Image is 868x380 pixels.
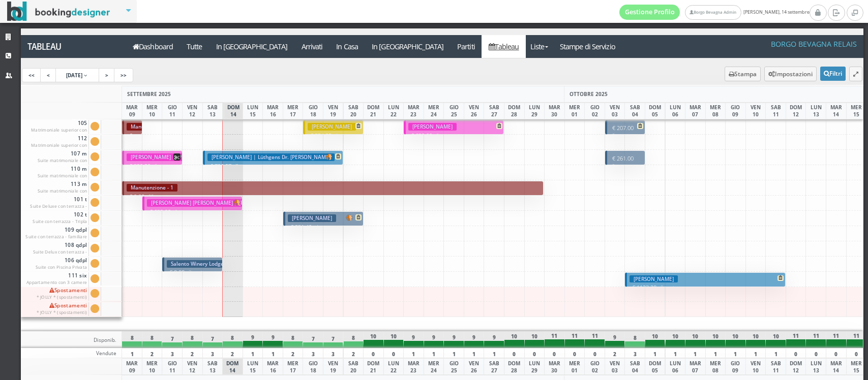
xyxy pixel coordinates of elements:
div: 3 [202,348,223,358]
div: 1 [705,348,726,358]
div: MAR 16 [262,103,283,119]
button: Manutenzione - 1 € 0.00 [122,120,142,135]
div: 2 [142,348,163,358]
div: 10 [383,331,404,348]
div: 7 [202,331,223,348]
small: Suite matrimoniale con terrazza [38,188,87,201]
span: [PERSON_NAME], 14 settembre [619,5,810,20]
button: € 261.00 2 notti [605,150,645,165]
div: 1 [745,348,766,358]
div: GIO 02 [584,103,605,119]
div: 0 [584,348,605,358]
div: 0 [805,348,826,358]
div: MAR 23 [403,358,424,375]
p: € 931.40 [288,223,361,231]
a: Tableau [482,35,526,58]
a: Stampe di Servizio [553,35,622,58]
button: [PERSON_NAME] € 1123.20 8 notti [625,272,786,287]
span: 101 t [23,196,89,211]
div: 8 [624,331,645,348]
div: 9 [403,331,424,348]
h3: [PERSON_NAME] [288,214,336,222]
span: 105 [23,120,89,135]
h3: Manutenzione - 1 [127,123,177,131]
h3: [PERSON_NAME] | [PERSON_NAME] [127,153,221,161]
div: MAR 23 [403,103,424,119]
button: [PERSON_NAME] € 931.40 4 notti [283,211,364,226]
div: GIO 09 [725,103,746,119]
div: SAB 27 [484,358,504,375]
div: 11 [826,331,847,348]
button: Impostazioni [764,67,817,81]
div: 7 [162,331,183,348]
span: 102 t [31,211,88,225]
div: 10 [765,331,786,348]
h3: [PERSON_NAME] [408,123,457,131]
div: VEN 19 [323,103,344,119]
div: 9 [424,331,444,348]
div: LUN 15 [243,103,263,119]
small: * JOLLY * (spostamenti) [37,294,87,300]
div: DOM 21 [363,358,384,375]
p: € 0.00 [127,193,541,201]
div: MAR 14 [826,358,847,375]
div: SAB 13 [202,103,223,119]
div: 9 [262,331,283,348]
small: Matrimoniale superior con terrazza [31,142,87,155]
small: 2 notti [612,125,638,140]
a: << [22,68,41,82]
div: GIO 11 [162,103,183,119]
div: 11 [584,331,605,348]
p: € 1123.20 [630,283,783,292]
a: Partiti [451,35,482,58]
div: 9 [484,331,504,348]
div: 9 [443,331,464,348]
div: VEN 26 [464,103,485,119]
span: 110 m [23,166,89,181]
div: LUN 06 [665,358,686,375]
span: [DATE] [66,72,82,79]
div: 0 [786,348,806,358]
button: € 207.00 2 notti [605,120,645,135]
div: 9 [464,331,485,348]
div: 0 [564,348,585,358]
h3: [PERSON_NAME] | Lüthgens Dr. [PERSON_NAME] [207,153,335,161]
small: 3 notti [332,133,349,139]
div: GIO 18 [303,358,323,375]
a: Gestione Profilo [619,5,680,20]
div: 2 [222,348,243,358]
div: 1 [243,348,263,358]
span: 112 [23,135,89,150]
small: Suite con terrazza - familiare [25,234,87,239]
div: 1 [484,348,504,358]
div: VEN 26 [464,358,485,375]
div: MAR 30 [544,358,565,375]
h3: Manutenzione - 1 [127,184,177,192]
div: DOM 05 [645,103,666,119]
a: Arrivati [294,35,330,58]
div: SAB 27 [484,103,504,119]
button: Salento Winery Lodge [PERSON_NAME] € 0.00 3 notti [162,257,222,272]
h3: [PERSON_NAME] [630,275,678,283]
div: MAR 30 [544,103,565,119]
div: 1 [725,348,746,358]
small: Suite matrimoniale con terrazza [38,157,87,170]
button: [PERSON_NAME] € 630.00 5 notti [404,120,504,135]
div: GIO 18 [303,103,323,119]
div: LUN 13 [805,358,826,375]
div: 1 [665,348,686,358]
span: Spostamenti [35,287,89,301]
div: GIO 02 [584,358,605,375]
div: 10 [725,331,746,348]
div: GIO 11 [162,358,183,375]
div: 10 [705,331,726,348]
div: 10 [685,331,706,348]
div: SAB 04 [624,103,645,119]
h4: BORGO BEVAGNA RELAIS [771,40,857,48]
span: 107 m [23,150,89,166]
div: MER 10 [142,358,163,375]
div: 11 [805,331,826,348]
div: MER 24 [424,103,444,119]
small: 4 notti [312,224,329,231]
div: LUN 29 [524,103,545,119]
